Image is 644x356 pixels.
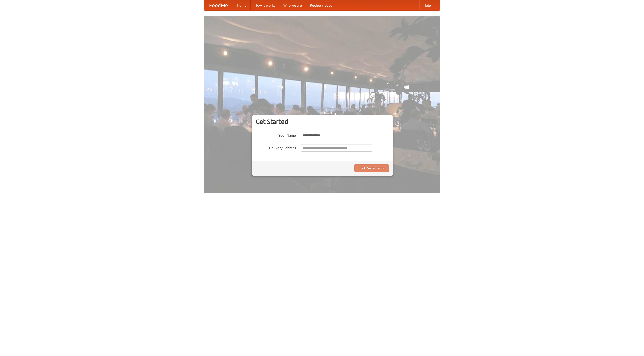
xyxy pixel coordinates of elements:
label: Your Name [256,132,296,138]
a: How it works [251,0,279,10]
a: Recipe videos [306,0,336,10]
a: Home [233,0,251,10]
label: Delivery Address [256,144,296,150]
h3: Get Started [256,118,389,125]
a: Help [419,0,435,10]
a: FoodMe [204,0,233,10]
button: Find Restaurants! [354,164,389,172]
a: Who we are [279,0,306,10]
